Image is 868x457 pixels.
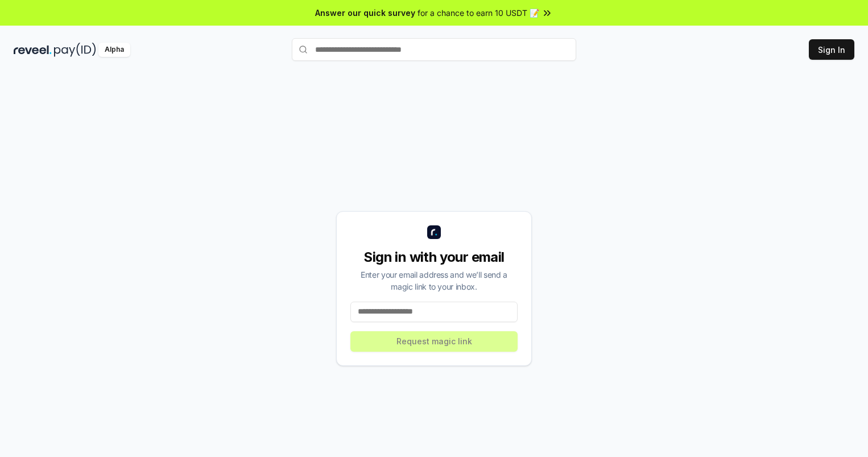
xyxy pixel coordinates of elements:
img: logo_small [427,225,441,239]
img: reveel_dark [14,43,52,57]
div: Sign in with your email [350,248,518,266]
span: Answer our quick survey [315,7,415,19]
button: Sign In [809,39,854,60]
div: Alpha [98,43,130,57]
span: for a chance to earn 10 USDT 📝 [418,7,539,19]
div: Enter your email address and we’ll send a magic link to your inbox. [350,269,518,293]
img: pay_id [54,43,96,57]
